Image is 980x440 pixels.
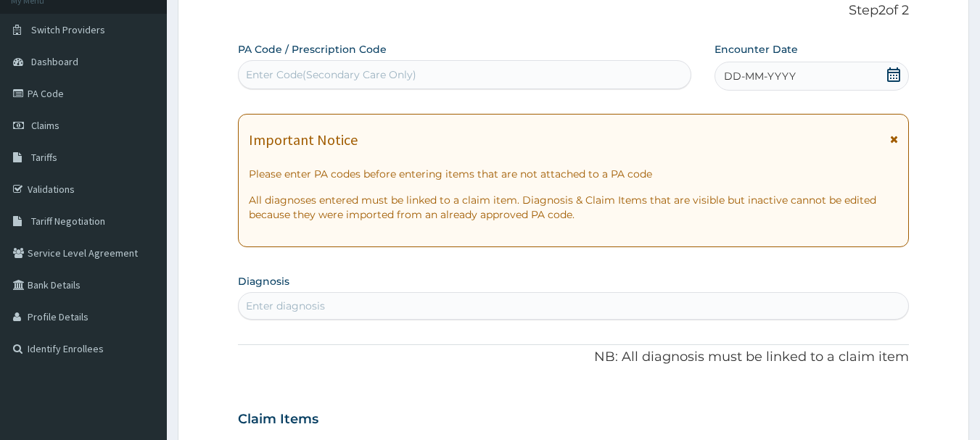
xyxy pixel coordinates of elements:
[238,3,910,19] p: Step 2 of 2
[31,215,105,228] span: Tariff Negotiation
[31,119,59,132] span: Claims
[238,274,289,289] label: Diagnosis
[238,348,910,367] p: NB: All diagnosis must be linked to a claim item
[238,412,318,428] h3: Claim Items
[724,69,796,83] span: DD-MM-YYYY
[238,42,387,57] label: PA Code / Prescription Code
[246,67,416,82] div: Enter Code(Secondary Care Only)
[249,167,899,181] p: Please enter PA codes before entering items that are not attached to a PA code
[249,193,899,222] p: All diagnoses entered must be linked to a claim item. Diagnosis & Claim Items that are visible bu...
[31,151,57,164] span: Tariffs
[31,55,78,68] span: Dashboard
[249,132,358,148] h1: Important Notice
[715,42,798,57] label: Encounter Date
[31,23,105,36] span: Switch Providers
[246,299,325,313] div: Enter diagnosis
